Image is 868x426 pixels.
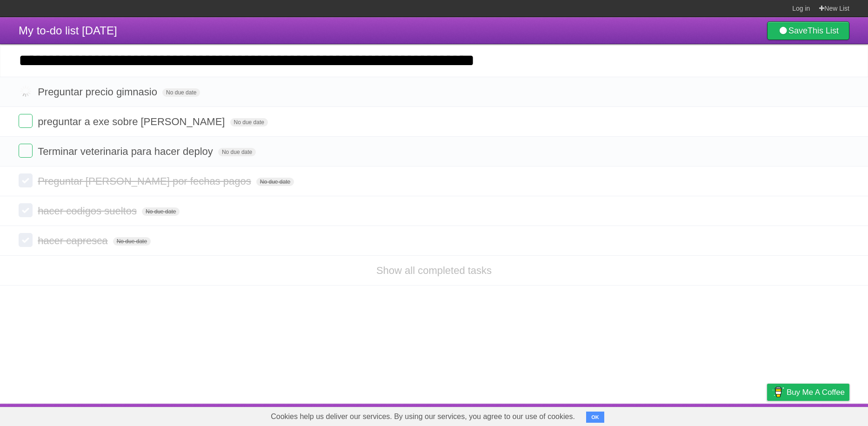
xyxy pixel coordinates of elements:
span: Preguntar precio gimnasio [38,86,160,98]
span: No due date [113,237,151,246]
label: Done [19,84,33,98]
label: Done [19,144,33,158]
img: Buy me a coffee [772,384,784,400]
a: Suggest a feature [791,406,849,424]
span: My to-do list [DATE] [19,24,117,37]
a: SaveThis List [767,21,849,40]
span: No due date [256,178,294,186]
span: No due date [162,88,200,97]
a: Show all completed tasks [376,265,492,276]
label: Done [19,114,33,128]
span: Buy me a coffee [787,384,845,400]
span: No due date [218,148,256,156]
span: No due date [230,118,268,126]
label: Done [19,233,33,247]
span: preguntar a exe sobre [PERSON_NAME] [38,116,227,127]
span: Terminar veterinaria para hacer deploy [38,146,215,157]
b: This List [808,26,839,35]
a: Terms [723,406,744,424]
a: Buy me a coffee [767,384,849,401]
span: hacer codigos sueltos [38,205,139,217]
a: Developers [674,406,712,424]
span: No due date [142,207,180,216]
span: hacer capresca [38,235,110,246]
span: Preguntar [PERSON_NAME] por fechas pagos [38,175,254,187]
button: OK [586,412,604,423]
a: About [643,406,663,424]
a: Privacy [755,406,779,424]
label: Done [19,203,33,217]
span: Cookies help us deliver our services. By using our services, you agree to our use of cookies. [261,407,584,426]
label: Done [19,173,33,187]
